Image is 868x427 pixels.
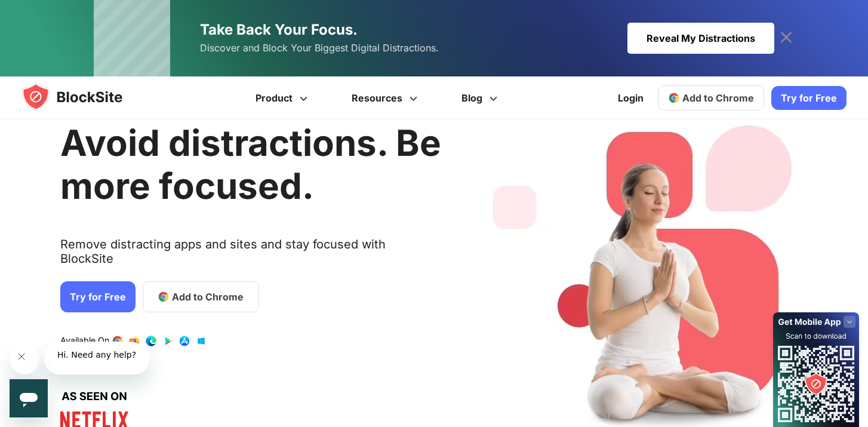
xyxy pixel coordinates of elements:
iframe: Knop om het berichtenvenster te openen [10,379,48,417]
a: Resources [331,76,441,119]
span: Add to Chrome [682,92,754,104]
span: Add to Chrome [172,290,244,304]
h1: Avoid distractions. Be more focused. [60,121,441,207]
img: chrome-icon.svg [668,92,680,104]
a: Product [235,76,331,119]
img: blocksite-icon.5d769676.svg [21,82,146,111]
a: Try for Free [60,281,136,312]
a: Add to Chrome [143,281,259,312]
iframe: Bericht van bedrijf [44,342,149,374]
span: Take Back Your Focus. [200,21,358,38]
text: Available On [60,335,109,347]
a: Blog [441,76,521,119]
span: Discover and Block Your Biggest Digital Distractions. [200,39,439,57]
a: Login [611,84,651,112]
text: Remove distracting apps and sites and stay focused with BlockSite [60,237,441,275]
a: Try for Free [771,86,847,110]
iframe: Bericht sluiten [10,345,39,374]
a: Add to Chrome [658,85,764,110]
div: Reveal My Distractions [627,23,774,54]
